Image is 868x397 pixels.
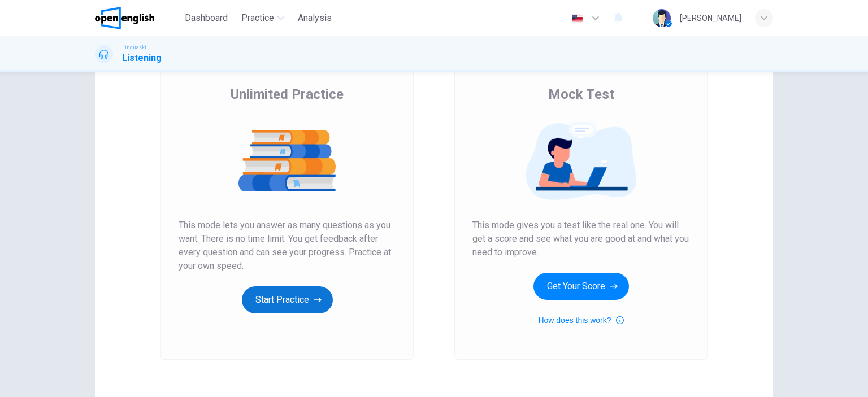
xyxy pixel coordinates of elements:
h1: Listening [122,51,162,65]
span: Mock Test [548,85,614,103]
span: This mode gives you a test like the real one. You will get a score and see what you are good at a... [472,219,689,259]
button: Get Your Score [533,273,629,300]
div: [PERSON_NAME] [680,11,741,25]
button: Start Practice [242,286,333,313]
span: Practice [241,11,274,25]
span: Linguaskill [122,43,150,51]
button: Analysis [293,8,336,28]
img: en [570,14,584,23]
span: Analysis [298,11,332,25]
button: How does this work? [538,313,623,327]
span: Unlimited Practice [231,85,344,103]
a: OpenEnglish logo [95,7,180,29]
img: Profile picture [653,9,671,27]
img: OpenEnglish logo [95,7,154,29]
span: Dashboard [185,11,228,25]
span: This mode lets you answer as many questions as you want. There is no time limit. You get feedback... [179,219,396,273]
button: Dashboard [180,8,232,28]
button: Practice [237,8,289,28]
